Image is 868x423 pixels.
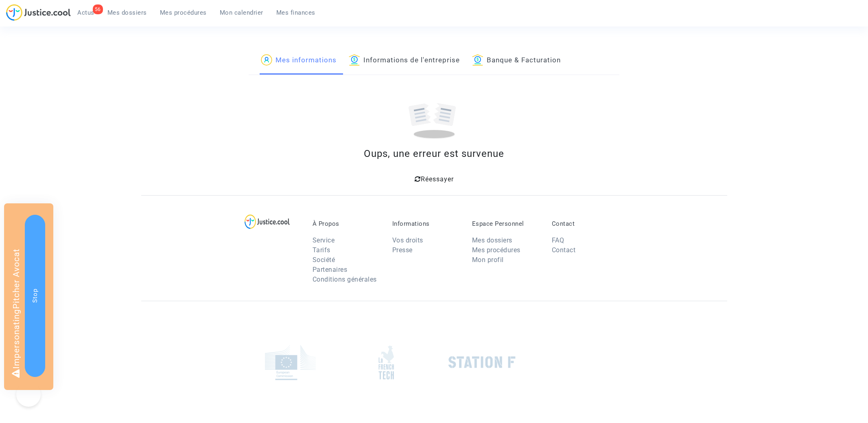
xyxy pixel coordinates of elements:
[276,9,315,16] span: Mes finances
[313,220,380,227] p: À Propos
[472,220,540,227] p: Espace Personnel
[472,246,520,254] a: Mes procédures
[448,356,516,368] img: stationf.png
[472,47,561,75] a: Banque & Facturation
[6,4,71,21] img: jc-logo.svg
[472,256,504,264] a: Mon profil
[313,256,335,264] a: Société
[107,9,147,16] span: Mes dossiers
[101,7,153,19] a: Mes dossiers
[349,54,360,66] img: icon-banque.svg
[270,7,322,19] a: Mes finances
[472,236,512,244] a: Mes dossiers
[349,47,460,75] a: Informations de l'entreprise
[245,214,290,229] img: logo-lg.svg
[421,175,454,183] span: Réessayer
[552,220,619,227] p: Contact
[552,246,576,254] a: Contact
[378,345,394,380] img: french_tech.png
[472,54,483,66] img: icon-banque.svg
[4,203,53,390] div: Impersonating
[313,246,330,254] a: Tarifs
[77,9,94,16] span: Actus
[220,9,263,16] span: Mon calendrier
[31,289,39,303] span: Stop
[392,236,423,244] a: Vos droits
[261,54,272,66] img: icon-passager.svg
[25,215,45,377] button: Stop
[213,7,270,19] a: Mon calendrier
[313,275,377,283] a: Conditions générales
[71,7,101,19] a: 56Actus
[153,7,213,19] a: Mes procédures
[265,345,316,380] img: europe_commision.png
[93,4,103,14] div: 56
[313,236,335,244] a: Service
[392,220,460,227] p: Informations
[261,47,337,75] a: Mes informations
[160,9,207,16] span: Mes procédures
[16,382,41,407] iframe: Help Scout Beacon - Open
[392,246,413,254] a: Presse
[313,266,348,273] a: Partenaires
[552,236,564,244] a: FAQ
[249,146,619,161] div: Oups, une erreur est survenue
